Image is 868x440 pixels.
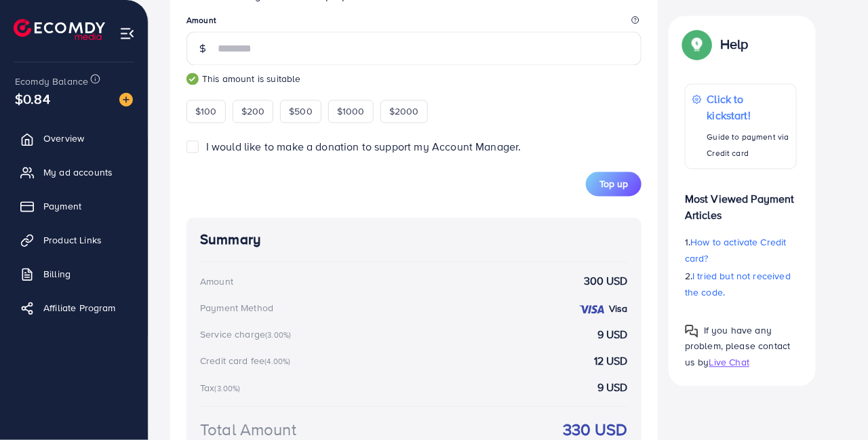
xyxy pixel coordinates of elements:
span: $100 [195,104,217,118]
small: This amount is suitable [186,72,642,85]
span: If you have any problem, please contact us by [685,324,791,369]
small: (3.00%) [214,383,240,394]
span: Overview [43,132,84,145]
div: Payment Method [200,301,273,315]
span: How to activate Credit card? [685,236,787,266]
a: Billing [10,260,138,287]
span: Billing [43,267,71,281]
span: Payment [43,199,81,213]
p: 1. [685,235,797,267]
div: Tax [200,381,245,395]
span: Live Chat [709,355,749,369]
a: My ad accounts [10,159,138,186]
iframe: Chat [810,379,858,430]
img: Popup guide [685,325,698,338]
p: Guide to payment via Credit card [707,129,790,162]
span: $1000 [337,104,365,118]
p: Most Viewed Payment Articles [685,180,797,224]
span: $200 [241,104,265,118]
strong: 12 USD [594,353,628,369]
img: credit [578,304,606,315]
img: menu [119,26,135,41]
span: $500 [289,104,313,118]
span: Ecomdy Balance [15,75,88,88]
p: 2. [685,268,797,301]
div: Amount [200,275,233,288]
small: (4.00%) [264,356,290,367]
a: Product Links [10,226,138,254]
span: I would like to make a donation to support my Account Manager. [206,139,521,154]
span: $0.84 [15,89,50,108]
img: logo [14,19,105,40]
img: guide [186,73,199,85]
a: Overview [10,125,138,152]
p: Help [720,37,749,53]
a: Payment [10,193,138,220]
h4: Summary [200,231,628,248]
strong: 300 USD [584,273,628,289]
span: Affiliate Program [43,301,116,315]
strong: 9 USD [597,327,628,342]
img: image [119,93,133,106]
strong: 9 USD [597,380,628,395]
legend: Amount [186,14,642,31]
div: Service charge [200,327,295,341]
strong: Visa [609,302,628,315]
img: Popup guide [685,33,709,57]
span: Top up [599,177,628,191]
span: My ad accounts [43,165,113,179]
small: (3.00%) [265,329,291,340]
button: Top up [586,172,642,196]
p: Click to kickstart! [707,92,790,124]
a: Affiliate Program [10,294,138,321]
span: Product Links [43,233,102,247]
span: I tried but not received the code. [685,270,791,300]
span: $2000 [389,104,419,118]
div: Credit card fee [200,354,295,367]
